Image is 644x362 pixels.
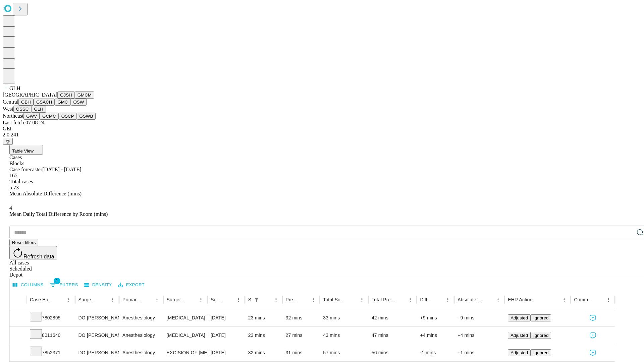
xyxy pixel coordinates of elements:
div: 42 mins [372,309,414,326]
div: [DATE] [211,344,241,361]
span: Table View [12,148,34,154]
div: 7852371 [30,344,72,361]
div: Difference [420,297,433,302]
button: Sort [594,295,604,304]
div: 23 mins [248,327,279,344]
div: Anesthesiology [122,309,160,326]
span: West [3,106,13,112]
button: Sort [55,295,64,304]
button: Ignored [531,314,551,321]
span: Ignored [533,350,548,355]
button: Show filters [252,295,261,304]
span: Adjusted [511,333,528,338]
span: Mean Absolute Difference (mins) [9,191,82,196]
button: Menu [64,295,73,304]
button: Menu [559,295,569,304]
span: Adjusted [511,350,528,355]
button: Sort [533,295,542,304]
button: Menu [493,295,503,304]
div: Predicted In Room Duration [286,297,299,302]
div: 8011640 [30,327,72,344]
button: Menu [234,295,243,304]
div: DO [PERSON_NAME] [78,327,116,344]
span: Ignored [533,315,548,320]
button: Adjusted [508,332,531,339]
button: GMCM [75,92,94,99]
div: +9 mins [420,309,451,326]
button: Sort [224,295,234,304]
div: -1 mins [420,344,451,361]
button: Menu [271,295,281,304]
button: Menu [108,295,117,304]
div: [DATE] [211,327,241,344]
span: Refresh data [23,254,54,259]
button: Table View [9,145,43,155]
div: +4 mins [420,327,451,344]
span: Reset filters [12,240,36,245]
button: Ignored [531,349,551,356]
span: [DATE] - [DATE] [42,167,81,172]
button: Reset filters [9,239,38,246]
button: Menu [443,295,452,304]
button: GCMC [40,113,59,120]
div: Comments [574,297,593,302]
button: Export [116,280,146,290]
div: Absolute Difference [458,297,483,302]
span: [GEOGRAPHIC_DATA] [3,92,57,98]
div: Total Predicted Duration [372,297,396,302]
div: Total Scheduled Duration [323,297,347,302]
span: Ignored [533,333,548,338]
span: Adjusted [511,315,528,320]
div: 31 mins [286,344,317,361]
div: Primary Service [122,297,142,302]
button: Density [83,280,114,290]
button: Sort [99,295,108,304]
div: GEI [3,126,641,132]
div: EHR Action [508,297,532,302]
div: Case Epic Id [30,297,54,302]
div: 32 mins [286,309,317,326]
span: 1 [54,278,60,284]
button: OSCP [59,113,77,120]
button: Sort [484,295,493,304]
button: Menu [309,295,318,304]
button: Adjusted [508,349,531,356]
button: Menu [196,295,206,304]
button: Select columns [11,280,45,290]
button: Refresh data [9,246,57,259]
div: 56 mins [372,344,414,361]
div: [MEDICAL_DATA] FLEXIBLE PROXIMAL DIAGNOSTIC [167,309,204,326]
div: [MEDICAL_DATA] FLEXIBLE PROXIMAL DIAGNOSTIC [167,327,204,344]
button: OSW [71,99,87,106]
div: 27 mins [286,327,317,344]
div: 32 mins [248,344,279,361]
span: Central [3,99,18,105]
div: Surgery Name [167,297,186,302]
div: 33 mins [323,309,365,326]
div: +9 mins [458,309,501,326]
button: GMC [55,99,70,106]
div: 2.0.241 [3,132,641,138]
div: [DATE] [211,309,241,326]
div: EXCISION OF [MEDICAL_DATA] EXTENSIVE [167,344,204,361]
button: GLH [31,106,46,113]
div: +4 mins [458,327,501,344]
button: Sort [396,295,406,304]
button: GJSH [57,92,75,99]
span: Case forecaster [9,167,42,172]
button: Sort [262,295,271,304]
button: Expand [13,312,23,324]
div: 57 mins [323,344,365,361]
span: 5.73 [9,185,19,190]
button: GWV [23,113,40,120]
button: Menu [406,295,415,304]
button: Menu [357,295,367,304]
div: 47 mins [372,327,414,344]
span: Total cases [9,179,33,184]
span: 165 [9,173,17,178]
div: 43 mins [323,327,365,344]
div: 23 mins [248,309,279,326]
button: Sort [434,295,443,304]
button: GSWB [77,113,96,120]
button: @ [3,138,13,145]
